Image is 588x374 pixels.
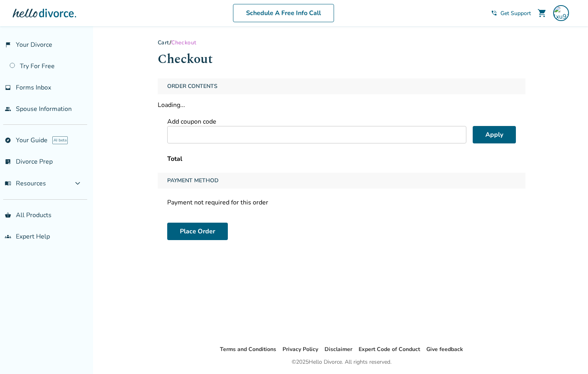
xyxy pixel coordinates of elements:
[426,345,463,354] li: Give feedback
[171,39,196,46] span: Checkout
[5,233,11,240] span: groups
[359,345,420,353] a: Expert Code of Conduct
[491,10,531,17] a: phone_in_talkGet Support
[167,155,182,163] span: Total
[491,10,497,16] span: phone_in_talk
[158,39,525,46] div: /
[167,223,228,240] button: Place Order
[233,4,334,22] a: Schedule A Free Info Call
[164,173,222,189] span: Payment Method
[5,106,11,112] span: people
[5,137,11,143] span: explore
[5,179,46,188] span: Resources
[73,179,82,188] span: expand_more
[5,158,11,165] span: list_alt_check
[164,78,221,94] span: Order Contents
[220,345,276,353] a: Terms and Conditions
[5,42,11,48] span: flag_2
[5,212,11,218] span: shopping_basket
[537,8,547,18] span: shopping_cart
[16,83,51,92] span: Forms Inbox
[553,5,569,21] img: lxu978@gmail.com
[158,101,525,109] div: Loading...
[158,39,170,46] a: Cart
[5,84,11,91] span: inbox
[5,180,11,187] span: menu_book
[292,357,391,367] div: © 2025 Hello Divorce. All rights reserved.
[473,126,516,143] button: Apply
[500,10,531,17] span: Get Support
[283,345,318,353] a: Privacy Policy
[167,117,216,126] span: Add coupon code
[325,345,352,354] li: Disclaimer
[52,136,68,144] span: AI beta
[158,50,525,69] h1: Checkout
[158,195,525,210] div: Payment not required for this order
